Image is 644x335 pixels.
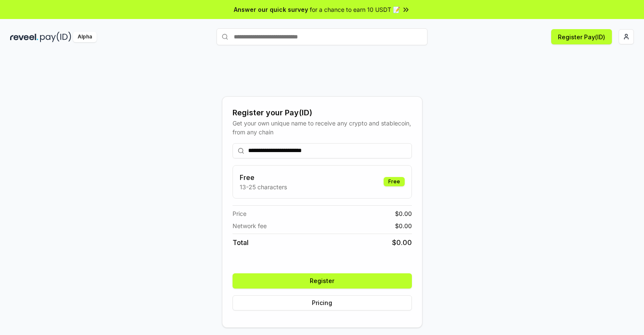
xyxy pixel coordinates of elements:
[233,119,412,136] div: Get your own unique name to receive any crypto and stablecoin, from any chain
[233,273,412,289] button: Register
[233,107,412,119] div: Register your Pay(ID)
[551,29,612,44] button: Register Pay(ID)
[73,32,97,42] div: Alpha
[310,5,400,14] span: for a chance to earn 10 USDT 📝
[234,5,308,14] span: Answer our quick survey
[392,237,412,248] span: $ 0.00
[240,182,287,191] p: 13-25 characters
[10,32,38,42] img: reveel_dark
[40,32,71,42] img: pay_id
[240,172,287,182] h3: Free
[233,237,249,248] span: Total
[233,209,246,218] span: Price
[395,209,412,218] span: $ 0.00
[395,221,412,230] span: $ 0.00
[233,295,412,310] button: Pricing
[384,177,405,186] div: Free
[233,221,267,230] span: Network fee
